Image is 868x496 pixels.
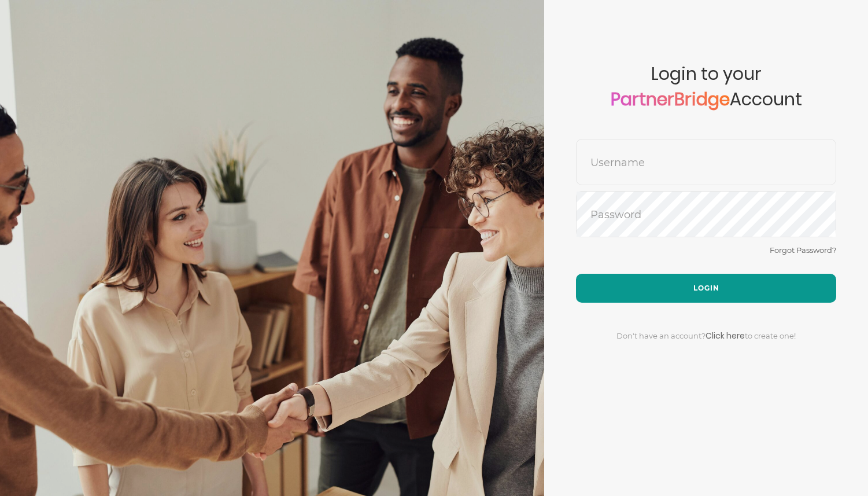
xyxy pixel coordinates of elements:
[576,64,836,139] span: Login to your Account
[616,331,796,340] span: Don't have an account? to create one!
[770,245,836,255] a: Forgot Password?
[576,274,836,303] button: Login
[706,330,745,341] a: Click here
[611,87,730,112] a: PartnerBridge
